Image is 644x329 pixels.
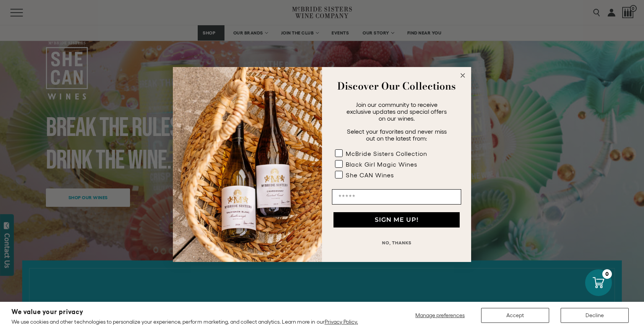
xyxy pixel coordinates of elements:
span: Join our community to receive exclusive updates and special offers on our wines. [346,101,447,122]
strong: Discover Our Collections [337,79,456,93]
button: SIGN ME UP! [333,212,460,228]
div: Black Girl Magic Wines [346,161,417,168]
span: Manage preferences [415,312,465,318]
a: Privacy Policy. [325,319,358,325]
button: Decline [561,308,629,323]
button: Manage preferences [411,308,470,323]
span: Select your favorites and never miss out on the latest from: [347,128,447,142]
div: She CAN Wines [346,172,394,178]
button: NO, THANKS [332,235,461,250]
h2: We value your privacy [11,309,358,315]
button: Close dialog [458,71,467,80]
div: McBride Sisters Collection [346,150,427,157]
div: 0 [602,269,612,279]
img: 42653730-7e35-4af7-a99d-12bf478283cf.jpeg [173,67,322,262]
p: We use cookies and other technologies to personalize your experience, perform marketing, and coll... [11,318,358,325]
button: Accept [481,308,549,323]
input: Email [332,189,461,205]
